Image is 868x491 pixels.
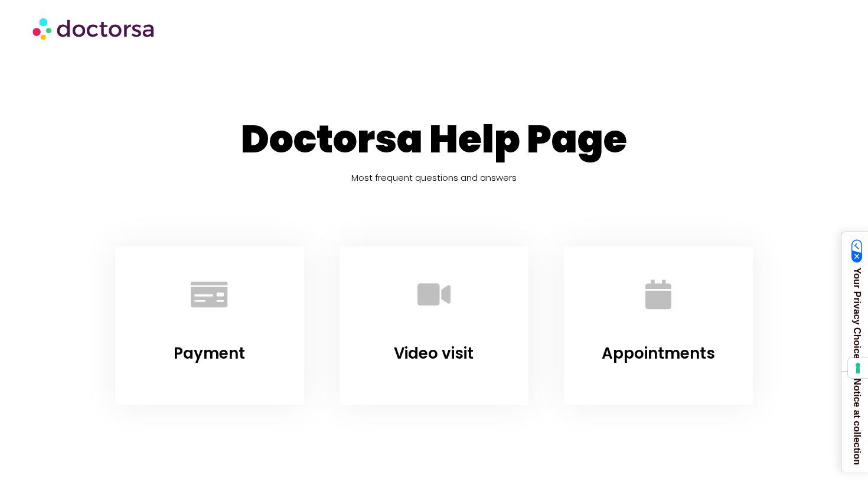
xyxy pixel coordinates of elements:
[97,168,771,187] h5: Most frequent questions and answers
[177,262,242,327] a: Payment
[602,343,715,364] a: Appointments
[174,343,245,364] a: Payment
[848,358,868,378] button: Your consent preferences for tracking technologies
[851,239,863,263] img: California Consumer Privacy Act (CCPA) Opt-Out Icon
[626,262,691,327] a: Appointments
[402,262,466,327] a: Video visit
[97,116,771,162] h1: Doctorsa Help Page
[394,343,474,364] a: Video visit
